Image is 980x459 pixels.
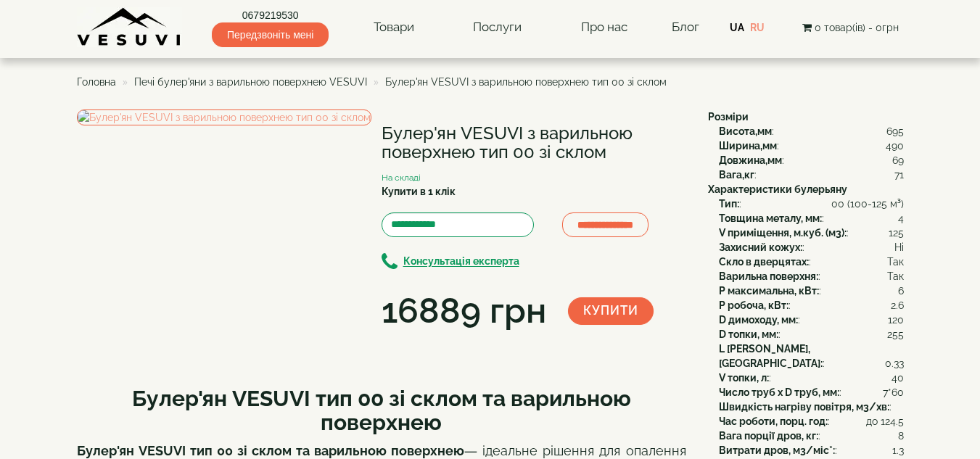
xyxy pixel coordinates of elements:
[719,140,777,152] b: Ширина,мм
[77,76,116,88] a: Головна
[719,400,904,414] div: :
[719,241,802,253] b: Захисний кожух:
[382,286,546,336] div: 16889 грн
[719,124,904,138] div: :
[719,255,904,269] div: :
[719,328,778,340] b: D топки, мм:
[885,356,904,371] span: 0.33
[719,313,904,327] div: :
[77,7,182,47] img: content
[719,443,904,458] div: :
[77,109,371,125] img: Булер'ян VESUVI з варильною поверхнею тип 00 зі склом
[898,211,904,226] span: 4
[894,168,904,182] span: 71
[719,371,904,385] div: :
[719,153,904,168] div: :
[719,125,772,137] b: Висота,мм
[798,20,903,36] button: 0 товар(ів) - 0грн
[887,269,904,284] span: Так
[132,386,631,435] b: Булер'ян VESUVI тип 00 зі склом та варильною поверхнею
[719,285,819,297] b: P максимальна, кВт:
[887,255,904,269] span: Так
[815,22,899,33] span: 0 товар(ів) - 0грн
[719,269,904,284] div: :
[891,298,904,313] span: 2.6
[750,22,765,33] a: RU
[719,415,828,427] b: Час роботи, порц. год:
[719,197,904,211] div: :
[719,314,798,326] b: D димоходу, мм:
[898,284,904,298] span: 6
[719,227,847,239] b: V приміщення, м.куб. (м3):
[567,11,642,44] a: Про нас
[385,76,667,88] span: Булер'ян VESUVI з варильною поверхнею тип 00 зі склом
[708,111,749,123] b: Розміри
[672,20,699,34] a: Блог
[719,256,809,268] b: Скло в дверцятах:
[719,298,904,313] div: :
[719,444,835,456] b: Витрати дров, м3/міс*:
[719,327,904,342] div: :
[719,168,904,182] div: :
[892,371,904,385] span: 40
[382,173,421,183] small: На складі
[719,212,822,224] b: Товщина металу, мм:
[886,124,904,138] span: 695
[719,284,904,298] div: :
[719,401,889,413] b: Швидкість нагріву повітря, м3/хв:
[898,429,904,443] span: 8
[568,297,654,325] button: Купити
[719,270,818,282] b: Варильна поверхня:
[892,443,904,458] span: 1.3
[889,226,904,240] span: 125
[719,198,739,210] b: Тип:
[719,154,782,166] b: Довжина,мм
[831,197,904,211] span: 00 (100-125 м³)
[719,240,904,255] div: :
[719,343,823,369] b: L [PERSON_NAME], [GEOGRAPHIC_DATA]:
[403,256,519,268] b: Консультація експерта
[886,138,904,153] span: 490
[458,11,536,44] a: Послуги
[719,299,788,311] b: P робоча, кВт:
[892,153,904,168] span: 69
[887,327,904,342] span: 255
[719,429,904,443] div: :
[134,76,367,88] a: Печі булер'яни з варильною поверхнею VESUVI
[719,386,839,398] b: Число труб x D труб, мм:
[382,124,686,162] h1: Булер'ян VESUVI з варильною поверхнею тип 00 зі склом
[719,211,904,226] div: :
[719,414,904,429] div: :
[888,313,904,327] span: 120
[719,342,904,371] div: :
[708,183,847,195] b: Характеристики булерьяну
[730,22,744,33] a: UA
[719,138,904,153] div: :
[719,226,904,240] div: :
[719,385,904,400] div: :
[77,443,465,458] strong: Булер'ян VESUVI тип 00 зі склом та варильною поверхнею
[382,184,456,199] label: Купити в 1 клік
[212,22,329,47] span: Передзвоніть мені
[719,372,769,384] b: V топки, л:
[890,414,904,429] span: 4.5
[719,169,754,181] b: Вага,кг
[719,430,818,442] b: Вага порції дров, кг:
[212,8,329,22] a: 0679219530
[894,240,904,255] span: Ні
[359,11,429,44] a: Товари
[866,414,890,429] span: до 12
